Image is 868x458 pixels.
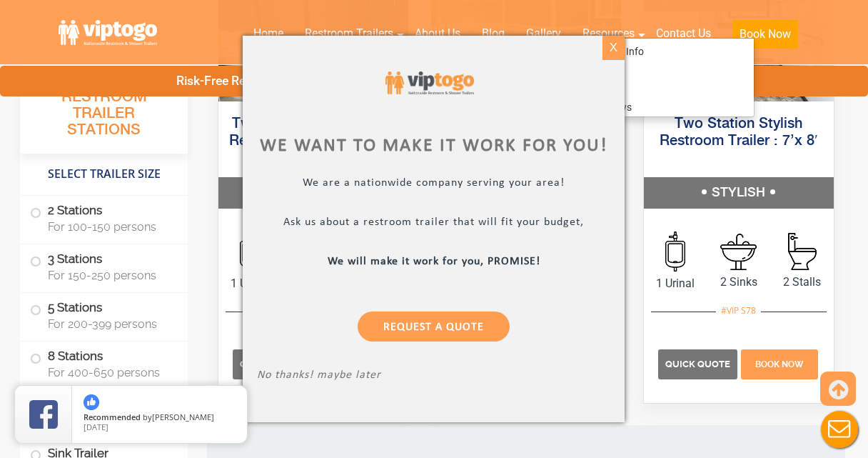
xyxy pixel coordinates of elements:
span: by [84,413,236,423]
p: Ask us about a restroom trailer that will fit your budget, [257,216,610,232]
p: We are a nationwide company serving your area! [257,176,610,193]
span: [DATE] [84,422,108,432]
button: Live Chat [811,401,868,458]
img: thumbs up icon [84,394,99,410]
div: We want to make it work for you! [257,138,610,155]
p: No thanks! maybe later [257,369,610,385]
a: Request a Quote [358,312,510,342]
b: We will make it work for you, PROMISE! [328,256,540,267]
span: Recommended [84,412,141,422]
img: viptogo logo [385,71,474,94]
div: X [602,36,625,60]
span: [PERSON_NAME] [152,412,214,422]
img: Review Rating [29,400,58,429]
